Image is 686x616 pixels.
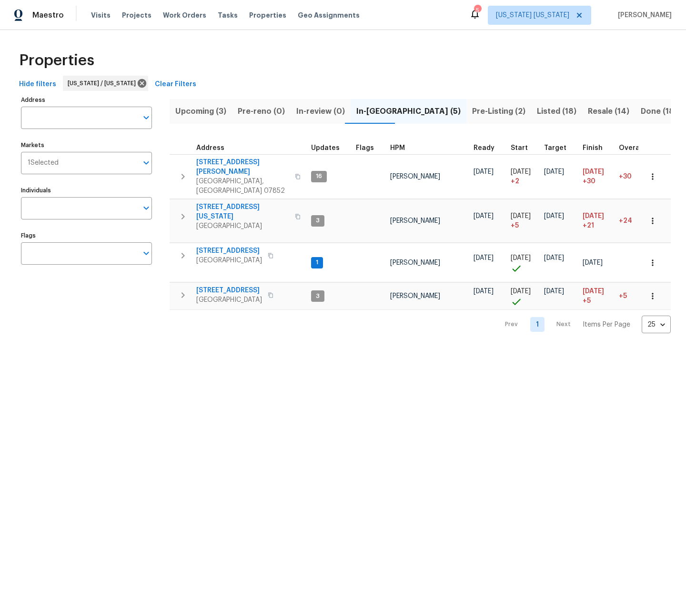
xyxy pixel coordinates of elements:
span: [DATE] [474,213,494,219]
span: Start [511,145,528,151]
span: +21 [583,221,594,230]
label: Address [21,97,152,103]
span: [PERSON_NAME] [390,173,440,180]
div: [US_STATE] / [US_STATE] [63,76,148,91]
span: [DATE] [474,255,494,261]
span: + 5 [511,221,519,230]
span: [GEOGRAPHIC_DATA] [196,221,289,231]
span: Pre-Listing (2) [472,105,525,118]
span: [STREET_ADDRESS][US_STATE] [196,202,289,221]
span: In-review (0) [296,105,345,118]
span: 1 Selected [28,159,59,167]
span: [DATE] [511,213,531,219]
span: Work Orders [163,10,206,20]
span: [GEOGRAPHIC_DATA], [GEOGRAPHIC_DATA] 07852 [196,177,289,196]
div: Days past target finish date [619,145,652,151]
td: Project started 2 days late [507,154,540,199]
td: 5 day(s) past target finish date [615,283,656,310]
span: Properties [19,56,94,65]
span: [DATE] [544,255,564,261]
span: [DATE] [583,213,604,219]
span: [DATE] [511,288,531,295]
span: +30 [583,177,595,186]
span: [GEOGRAPHIC_DATA] [196,256,262,265]
div: 25 [642,312,671,337]
span: +30 [619,173,632,180]
span: Clear Filters [155,79,196,90]
nav: Pagination Navigation [496,316,671,333]
span: Visits [91,10,111,20]
span: HPM [390,145,405,151]
td: Project started 5 days late [507,199,540,243]
span: Properties [249,10,286,20]
label: Flags [21,233,152,238]
span: Finish [583,145,603,151]
span: [PERSON_NAME] [390,218,440,224]
span: [PERSON_NAME] [614,10,672,20]
td: Scheduled to finish 30 day(s) late [579,154,615,199]
span: [PERSON_NAME] [390,259,440,266]
td: Project started on time [507,243,540,282]
span: +24 [619,218,632,224]
span: [STREET_ADDRESS] [196,286,262,295]
td: 30 day(s) past target finish date [615,154,656,199]
label: Markets [21,142,152,148]
span: Done (187) [641,105,682,118]
td: 24 day(s) past target finish date [615,199,656,243]
span: Pre-reno (0) [238,105,285,118]
span: In-[GEOGRAPHIC_DATA] (5) [356,105,461,118]
span: 16 [312,172,326,180]
span: +5 [619,293,627,299]
td: Project started on time [507,283,540,310]
span: 1 [312,258,322,267]
span: Target [544,145,566,151]
label: Individuals [21,188,152,193]
span: Ready [474,145,494,151]
span: [DATE] [544,169,564,175]
span: [DATE] [474,288,494,295]
span: [PERSON_NAME] [390,293,440,299]
span: [US_STATE] [US_STATE] [496,10,569,20]
td: Scheduled to finish 21 day(s) late [579,199,615,243]
span: Tasks [218,12,238,19]
span: Updates [311,145,340,151]
td: Scheduled to finish 5 day(s) late [579,283,615,310]
div: 5 [474,6,481,15]
span: [DATE] [583,259,603,266]
span: Address [196,145,224,151]
span: [STREET_ADDRESS][PERSON_NAME] [196,158,289,177]
span: [DATE] [583,169,604,175]
div: Earliest renovation start date (first business day after COE or Checkout) [474,145,503,151]
span: [US_STATE] / [US_STATE] [68,79,140,88]
div: Target renovation project end date [544,145,575,151]
button: Open [140,247,153,260]
span: [DATE] [583,288,604,295]
span: Maestro [32,10,64,20]
button: Clear Filters [151,76,200,93]
button: Hide filters [15,76,60,93]
span: [DATE] [544,213,564,219]
span: 3 [312,217,323,225]
span: [GEOGRAPHIC_DATA] [196,295,262,305]
span: Flags [356,145,374,151]
span: 3 [312,292,323,300]
span: [STREET_ADDRESS] [196,246,262,256]
span: Resale (14) [588,105,629,118]
button: Open [140,111,153,124]
a: Goto page 1 [530,317,545,332]
span: + 2 [511,177,519,186]
div: Actual renovation start date [511,145,536,151]
span: Geo Assignments [298,10,360,20]
span: [DATE] [474,169,494,175]
span: Projects [122,10,151,20]
button: Open [140,201,153,215]
div: Projected renovation finish date [583,145,611,151]
span: [DATE] [511,255,531,261]
button: Open [140,156,153,169]
span: Upcoming (3) [175,105,226,118]
span: +5 [583,296,591,306]
span: [DATE] [544,288,564,295]
span: Overall [619,145,644,151]
span: [DATE] [511,169,531,175]
span: Listed (18) [537,105,576,118]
